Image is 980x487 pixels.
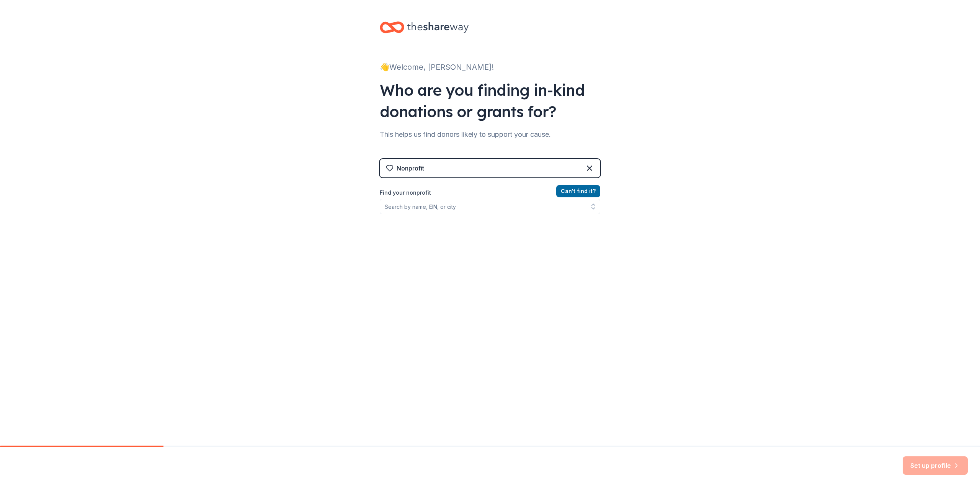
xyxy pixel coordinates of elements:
[380,188,600,197] label: Find your nonprofit
[380,199,600,214] input: Search by name, EIN, or city
[380,61,600,73] div: 👋 Welcome, [PERSON_NAME]!
[556,185,600,197] button: Can't find it?
[397,164,424,173] div: Nonprofit
[380,79,600,122] div: Who are you finding in-kind donations or grants for?
[380,128,600,141] div: This helps us find donors likely to support your cause.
